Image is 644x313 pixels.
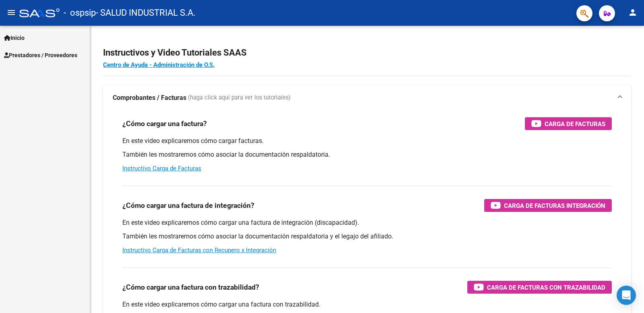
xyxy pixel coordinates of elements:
p: También les mostraremos cómo asociar la documentación respaldatoria y el legajo del afiliado. [122,232,612,241]
span: Carga de Facturas [545,119,605,129]
mat-expansion-panel-header: Comprobantes / Facturas (haga click aquí para ver los tutoriales) [103,85,631,111]
a: Instructivo Carga de Facturas con Recupero x Integración [122,247,276,254]
a: Centro de Ayuda - Administración de O.S. [103,61,215,68]
p: También les mostraremos cómo asociar la documentación respaldatoria. [122,150,612,159]
h3: ¿Cómo cargar una factura de integración? [122,200,254,211]
span: - SALUD INDUSTRIAL S.A. [96,4,196,22]
button: Carga de Facturas con Trazabilidad [467,281,612,294]
span: Prestadores / Proveedores [4,51,77,60]
span: Carga de Facturas con Trazabilidad [487,282,605,292]
span: (haga click aquí para ver los tutoriales) [188,93,291,102]
a: Instructivo Carga de Facturas [122,165,201,172]
strong: Comprobantes / Facturas [113,93,186,102]
button: Carga de Facturas [525,117,612,130]
h2: Instructivos y Video Tutoriales SAAS [103,45,631,60]
span: Carga de Facturas Integración [504,201,605,211]
span: - ospsip [64,4,96,22]
div: Open Intercom Messenger [617,286,636,305]
h3: ¿Cómo cargar una factura? [122,118,207,129]
mat-icon: person [628,8,638,17]
h3: ¿Cómo cargar una factura con trazabilidad? [122,282,259,293]
p: En este video explicaremos cómo cargar una factura de integración (discapacidad). [122,218,612,227]
span: Inicio [4,33,25,42]
p: En este video explicaremos cómo cargar facturas. [122,137,612,145]
mat-icon: menu [6,8,16,17]
button: Carga de Facturas Integración [484,199,612,212]
p: En este video explicaremos cómo cargar una factura con trazabilidad. [122,300,612,309]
